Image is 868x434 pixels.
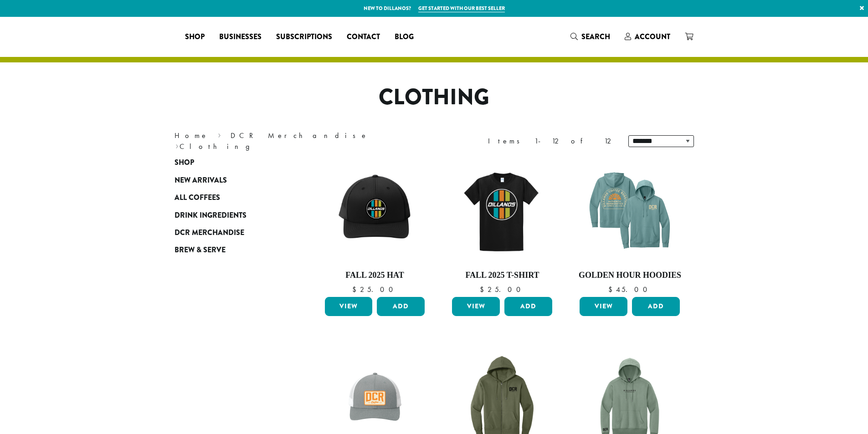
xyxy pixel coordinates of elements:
a: Shop [175,154,284,171]
button: Add [377,297,425,316]
nav: Breadcrumb [175,130,421,152]
div: Items 1-12 of 12 [488,136,615,147]
button: Add [632,297,680,316]
a: Drink Ingredients [175,206,284,224]
span: Search [581,31,610,42]
h4: Fall 2025 Hat [323,271,427,281]
span: $ [480,285,488,294]
span: All Coffees [175,192,220,204]
span: Businesses [219,31,262,43]
span: › [175,138,179,152]
button: Add [504,297,552,316]
bdi: 45.00 [608,285,652,294]
a: Fall 2025 Hat $25.00 [323,158,427,293]
img: DCR-SS-Golden-Hour-Hoodie-Eucalyptus-Blue-1200x1200-Web-e1744312709309.png [577,158,682,263]
h4: Fall 2025 T-Shirt [450,271,555,281]
a: Golden Hour Hoodies $45.00 [577,158,682,293]
span: Brew & Serve [175,245,226,256]
span: Drink Ingredients [175,210,247,221]
a: Shop [178,30,212,44]
a: Search [563,29,617,44]
bdi: 25.00 [480,285,525,294]
a: View [325,297,373,316]
a: Home [175,131,208,140]
a: DCR Merchandise [231,131,368,140]
span: $ [352,285,360,294]
a: DCR Merchandise [175,224,284,241]
span: $ [608,285,616,294]
a: View [452,297,500,316]
a: Fall 2025 T-Shirt $25.00 [450,158,555,293]
h1: Clothing [168,84,701,111]
span: Account [635,31,670,42]
a: Get started with our best seller [418,5,505,12]
h4: Golden Hour Hoodies [577,271,682,281]
span: Shop [175,157,194,168]
span: Blog [395,31,414,43]
img: DCR-Retro-Three-Strip-Circle-Patch-Trucker-Hat-Fall-WEB-scaled.jpg [322,158,427,263]
span: New Arrivals [175,175,227,186]
bdi: 25.00 [352,285,397,294]
span: Subscriptions [276,31,332,43]
a: All Coffees [175,189,284,206]
a: New Arrivals [175,172,284,189]
a: View [580,297,627,316]
img: DCR-Retro-Three-Strip-Circle-Tee-Fall-WEB-scaled.jpg [450,158,555,263]
span: Contact [347,31,380,43]
span: Shop [185,31,205,43]
span: › [218,127,221,141]
span: DCR Merchandise [175,227,244,239]
a: Brew & Serve [175,241,284,259]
